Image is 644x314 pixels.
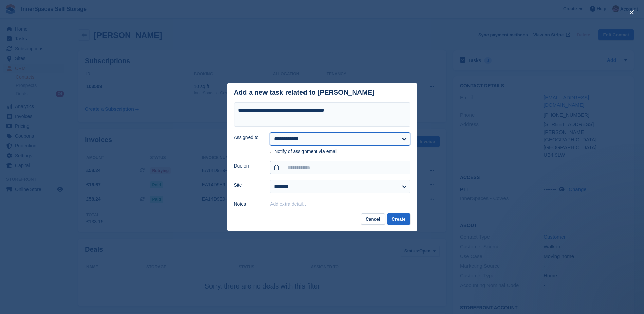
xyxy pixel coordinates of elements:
button: Cancel [361,213,385,225]
label: Due on [234,162,262,170]
label: Notify of assignment via email [270,149,337,155]
button: Add extra detail… [270,201,308,207]
button: Create [387,213,410,225]
label: Notes [234,200,262,208]
label: Assigned to [234,134,262,141]
label: Site [234,181,262,189]
input: Notify of assignment via email [270,149,274,153]
button: close [626,7,637,18]
div: Add a new task related to [PERSON_NAME] [234,89,375,97]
